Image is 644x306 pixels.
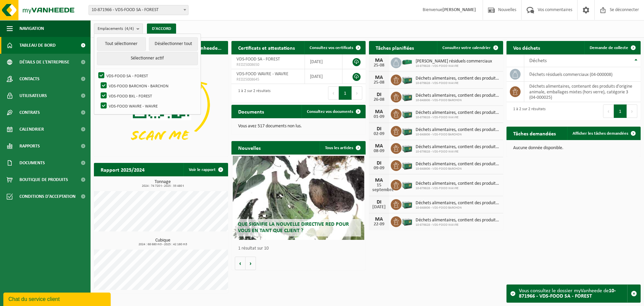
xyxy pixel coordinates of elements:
[89,5,188,15] span: 10-871966 - VDS-FOOD SA - FOREST
[416,167,462,171] font: 10-848606 - VDS-FOOD BARCHON
[529,72,612,77] font: déchets résiduels commerciaux (04-000008)
[238,110,264,115] font: Documents
[590,46,628,50] font: Demande de collecte
[183,163,227,176] a: Voir le rapport
[147,24,176,34] button: D'ACCORD
[310,46,353,50] font: Consultez vos certificats
[416,59,492,64] font: [PERSON_NAME] résiduels commerciaux
[374,222,384,227] font: 22-09
[401,179,413,190] img: PB-LB-0680-HPE-GN-01
[105,41,138,46] font: Tout sélectionner
[401,198,413,210] img: PB-LB-0680-HPE-GN-01
[19,43,56,48] font: Tableau de bord
[375,178,383,183] font: MA
[238,222,349,233] font: Que signifie la nouvelle directive RED pour vous en tant que client ?
[97,52,198,65] button: Sélectionner actif
[19,26,44,31] font: Navigation
[19,127,44,132] font: Calendrier
[374,131,384,136] font: 02-09
[19,77,40,82] font: Contacts
[374,63,384,68] font: 25-08
[352,86,362,100] button: Suivant
[401,74,413,85] img: PB-LB-0680-HPE-GN-01
[416,223,459,227] font: 10-879828 - VDS-FOOD WAVRE
[189,168,216,172] font: Voir le rapport
[416,144,587,149] font: Déchets alimentaires, contient des produits d'origine animale, emballages mixtes (à l'excl...
[375,75,383,80] font: MA
[304,41,365,54] a: Consultez vos certificats
[416,186,459,190] font: 10-879828 - VDS-FOOD WAVRE
[627,104,637,118] button: Suivant
[142,184,184,188] font: 2024 : 74 720 t - 2025 : 33 480 t
[375,58,383,63] font: MA
[614,104,627,118] button: 1
[19,161,45,166] font: Documents
[416,150,459,154] font: 10-879828 - VDS-FOOD WAVRE
[238,124,302,129] font: Vous avez 517 documents non lus.
[109,84,168,88] font: VDS-FOOD BARCHON - BARCHON
[416,93,587,98] font: Déchets alimentaires, contient des produits d'origine animale, emballages mixtes (à l'excl...
[513,145,563,150] font: Aucune donnée disponible.
[377,200,381,205] font: DI
[310,59,323,64] font: [DATE]
[416,133,462,136] font: 10-848606 - VDS-FOOD BARCHON
[155,179,171,184] font: Tonnage
[19,144,40,149] font: Rapports
[19,194,75,199] font: Conditions d'acceptation
[101,168,145,173] font: Rapport 2025/2024
[401,125,413,136] img: PB-LB-0680-HPE-GN-01
[131,56,164,61] font: Sélectionner actif
[238,246,269,251] font: 1 résultat sur 10
[374,80,384,85] font: 25-08
[416,76,587,81] font: Déchets alimentaires, contient des produits d'origine animale, emballages mixtes (à l'excl...
[339,86,352,100] button: 1
[401,56,413,68] img: HK-XZ-20-GN-00
[307,110,353,114] font: Consultez vos documents
[416,206,462,210] font: 10-848606 - VDS-FOOD BARCHON
[375,217,383,222] font: MA
[152,27,171,31] font: D'ACCORD
[416,181,587,186] font: Déchets alimentaires, contient des produits d'origine animale, emballages mixtes (à l'excl...
[442,46,491,50] font: Consultez votre calendrier
[376,46,414,51] font: Tâches planifiées
[442,7,476,12] font: [PERSON_NAME]
[529,58,547,63] font: Déchets
[374,166,384,171] font: 09-09
[573,131,628,136] font: Afficher les tâches demandées
[19,177,68,182] font: Boutique de produits
[92,7,159,12] font: 10-871966 - VDS-FOOD SA - FOREST
[374,97,384,102] font: 26-08
[89,5,189,15] span: 10-871966 - VDS-FOOD SA - FOREST
[416,64,459,68] font: 10-879828 - VDS-FOOD WAVRE
[529,84,632,100] font: déchets alimentaires, contenant des produits d'origine animale, emballages mixtes (hors verre), c...
[437,41,502,54] a: Consultez votre calendrier
[372,183,394,192] font: 15 septembre
[310,74,323,79] font: [DATE]
[109,104,158,108] font: VDS-FOOD WAVRE - WAVRE
[328,86,339,100] button: Précédent
[603,104,614,118] button: Précédent
[416,201,587,206] font: Déchets alimentaires, contient des produits d'origine animale, emballages mixtes (à l'excl...
[97,37,146,51] button: Tout sélectionner
[513,131,556,137] font: Tâches demandées
[416,98,462,102] font: 10-848606 - VDS-FOOD BARCHON
[377,161,381,166] font: DI
[302,105,365,118] a: Consultez vos documents
[610,7,639,12] font: Se déconnecter
[416,116,459,119] font: 10-879828 - VDS-FOOD WAVRE
[416,81,459,85] font: 10-879828 - VDS-FOOD WAVRE
[567,127,640,140] a: Afficher les tâches demandées
[236,72,288,77] font: VDS-FOOD WAVRE - WAVRE
[401,91,413,102] img: PB-LB-0680-HPE-GN-01
[125,27,134,31] font: (4/4)
[149,37,198,51] button: Désélectionner tout
[155,238,170,243] font: Cubique
[416,110,587,115] font: Déchets alimentaires, contient des produits d'origine animale, emballages mixtes (à l'excl...
[401,215,413,227] img: PB-LB-0680-HPE-GN-01
[372,205,386,210] font: [DATE]
[19,60,69,65] font: Détails de l'entreprise
[619,109,622,114] font: 1
[94,24,143,34] button: Emplacements(4/4)
[155,41,192,46] font: Désélectionner tout
[401,108,413,119] img: PB-LB-0680-HPE-GN-01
